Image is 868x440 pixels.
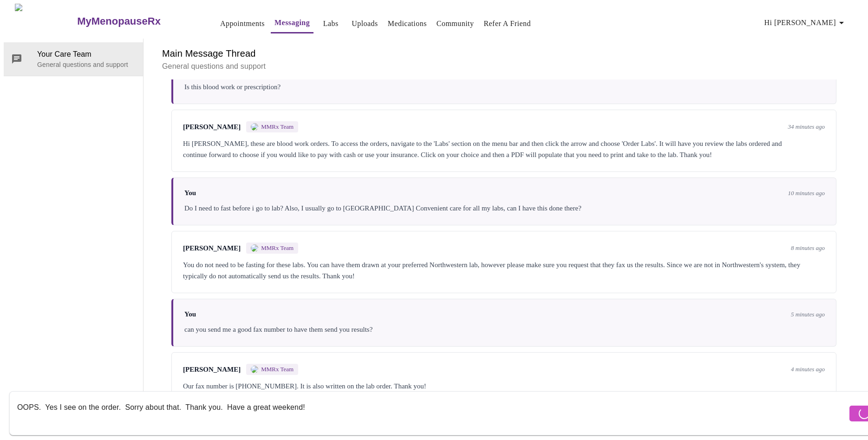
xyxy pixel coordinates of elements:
[788,190,825,197] span: 10 minutes ago
[220,17,265,30] a: Appointments
[216,14,268,33] button: Appointments
[183,244,241,252] span: [PERSON_NAME]
[261,123,294,131] span: MMRx Team
[184,203,825,214] div: Do I need to fast before i go to lab? Also, I usually go to [GEOGRAPHIC_DATA] Convenient care for...
[184,310,196,318] span: You
[788,123,825,131] span: 34 minutes ago
[388,17,427,30] a: Medications
[15,4,76,39] img: MyMenopauseRx Logo
[251,366,258,373] img: MMRX
[433,14,478,33] button: Community
[274,16,310,29] a: Messaging
[791,244,825,252] span: 8 minutes ago
[4,42,143,76] div: Your Care TeamGeneral questions and support
[261,244,294,252] span: MMRx Team
[17,398,847,428] textarea: Send a message about your appointment
[77,15,161,27] h3: MyMenopauseRx
[348,14,382,33] button: Uploads
[791,311,825,318] span: 5 minutes ago
[384,14,431,33] button: Medications
[37,49,136,60] span: Your Care Team
[764,16,847,29] span: Hi [PERSON_NAME]
[184,81,825,92] div: Is this blood work or prescription?
[183,259,825,282] div: You do not need to be fasting for these labs. You can have them drawn at your preferred Northwest...
[183,123,241,131] span: [PERSON_NAME]
[251,123,258,131] img: MMRX
[261,366,294,373] span: MMRx Team
[437,17,474,30] a: Community
[791,366,825,373] span: 4 minutes ago
[162,46,846,61] h6: Main Message Thread
[316,14,346,33] button: Labs
[480,14,535,33] button: Refer a Friend
[183,138,825,160] div: Hi [PERSON_NAME], these are blood work orders. To access the orders, navigate to the 'Labs' secti...
[483,17,531,30] a: Refer a Friend
[184,324,825,335] div: can you send me a good fax number to have them send you results?
[183,381,825,392] div: Our fax number is [PHONE_NUMBER]. It is also written on the lab order. Thank you!
[76,5,198,38] a: MyMenopauseRx
[183,366,241,374] span: [PERSON_NAME]
[184,189,196,197] span: You
[251,244,258,252] img: MMRX
[271,13,313,33] button: Messaging
[761,13,851,32] button: Hi [PERSON_NAME]
[37,60,136,69] p: General questions and support
[323,17,339,30] a: Labs
[352,17,378,30] a: Uploads
[162,61,846,72] p: General questions and support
